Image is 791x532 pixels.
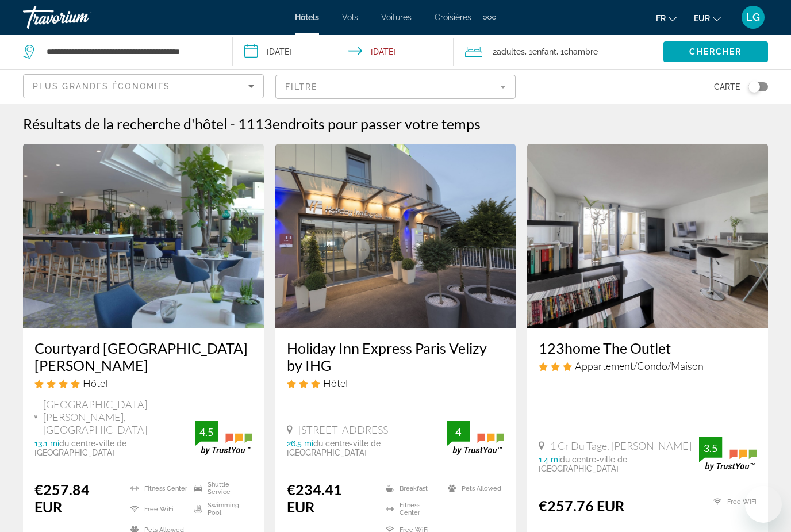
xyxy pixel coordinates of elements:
[195,425,218,439] div: 4.5
[43,398,194,436] span: [GEOGRAPHIC_DATA][PERSON_NAME], [GEOGRAPHIC_DATA]
[272,115,481,132] span: endroits pour passer votre temps
[287,439,381,457] span: du centre-ville de [GEOGRAPHIC_DATA]
[287,339,505,374] a: Holiday Inn Express Paris Velizy by IHG
[435,13,471,22] a: Croisières
[483,8,496,26] button: Extra navigation items
[189,481,252,496] li: Shuttle Service
[699,437,757,471] img: trustyou-badge.svg
[714,79,740,95] span: Carte
[125,481,189,496] li: Fitness Center
[34,439,59,448] span: 13.1 mi
[447,421,504,455] img: trustyou-badge.svg
[539,497,624,514] ins: €257.76 EUR
[556,44,598,60] span: , 1
[23,2,138,32] a: Travorium
[287,377,505,389] div: 3 star Hotel
[738,5,768,29] button: User Menu
[740,82,768,92] button: Toggle map
[454,35,663,69] button: Travelers: 2 adults, 1 child
[275,144,516,328] img: Hotel image
[527,144,768,328] img: Hotel image
[745,486,782,523] iframe: Bouton de lancement de la fenêtre de messagerie
[380,481,442,496] li: Breakfast
[447,425,470,439] div: 4
[83,377,107,389] span: Hôtel
[656,14,666,23] span: fr
[493,44,525,60] span: 2
[694,10,721,26] button: Change currency
[539,455,560,464] span: 1.4 mi
[23,144,264,328] img: Hotel image
[233,35,454,69] button: Check-in date: Oct 9, 2025 Check-out date: Oct 11, 2025
[230,115,235,132] span: -
[34,481,90,515] ins: €257.84 EUR
[275,74,516,99] button: Filter
[33,79,254,93] mat-select: Sort by
[23,115,227,132] h1: Résultats de la recherche d'hôtel
[550,439,692,452] span: 1 Cr Du Tage, [PERSON_NAME]
[34,439,126,457] span: du centre-ville de [GEOGRAPHIC_DATA]
[539,339,757,357] a: 123home The Outlet
[34,339,252,374] a: Courtyard [GEOGRAPHIC_DATA][PERSON_NAME]
[575,359,704,372] span: Appartement/Condo/Maison
[298,423,391,436] span: [STREET_ADDRESS]
[380,502,442,516] li: Fitness Center
[195,421,252,455] img: trustyou-badge.svg
[539,359,757,372] div: 3 star Apartment
[33,82,170,91] span: Plus grandes économies
[497,47,525,56] span: Adultes
[287,439,313,448] span: 26.5 mi
[708,497,757,507] li: Free WiFi
[238,115,481,132] h2: 1113
[694,14,710,23] span: EUR
[663,41,768,62] button: Chercher
[525,44,556,60] span: , 1
[746,12,760,23] span: LG
[381,13,412,22] a: Voitures
[656,10,677,26] button: Change language
[532,47,556,56] span: Enfant
[189,502,252,516] li: Swimming Pool
[699,441,722,455] div: 3.5
[564,47,598,56] span: Chambre
[125,502,189,516] li: Free WiFi
[323,377,348,389] span: Hôtel
[689,47,742,56] span: Chercher
[287,481,342,515] ins: €234.41 EUR
[442,481,504,496] li: Pets Allowed
[295,13,319,22] a: Hôtels
[34,377,252,389] div: 4 star Hotel
[342,13,358,22] a: Vols
[539,455,627,473] span: du centre-ville de [GEOGRAPHIC_DATA]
